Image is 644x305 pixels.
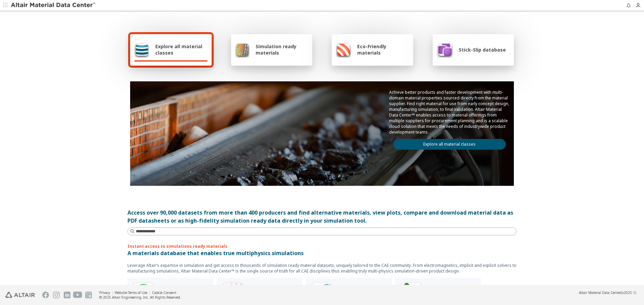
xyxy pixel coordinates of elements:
[256,43,308,56] span: Simulation ready materials
[127,243,517,249] p: Instant access to simulations ready materials
[336,42,351,58] img: Eco-Friendly materials
[5,292,35,298] img: Altair Engineering
[99,295,181,300] div: © 2025 Altair Engineering, Inc. All Rights Reserved.
[155,43,208,56] span: Explore all material classes
[152,290,176,295] a: Cookie Consent
[393,139,506,150] a: Explore all material classes
[579,290,621,295] span: Altair Material Data Center
[11,2,96,9] img: Altair Material Data Center
[437,42,453,58] img: Stick-Slip database
[235,42,250,58] img: Simulation ready materials
[127,209,517,225] div: Access over 90,000 datasets from more than 400 producers and find alternative materials, view plo...
[127,249,517,257] p: A materials database that enables true multiphysics simulations
[115,290,147,295] a: Website Terms of Use
[134,42,149,58] img: Explore all material classes
[127,262,517,274] p: Leverage Altair’s expertise in simulation and get access to thousands of simulation ready materia...
[357,43,409,56] span: Eco-Friendly materials
[579,290,636,295] div: (v2025.1)
[389,89,510,135] p: Achieve better products and faster development with multi-domain material properties sourced dire...
[459,47,506,53] span: Stick-Slip database
[99,290,110,295] a: Privacy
